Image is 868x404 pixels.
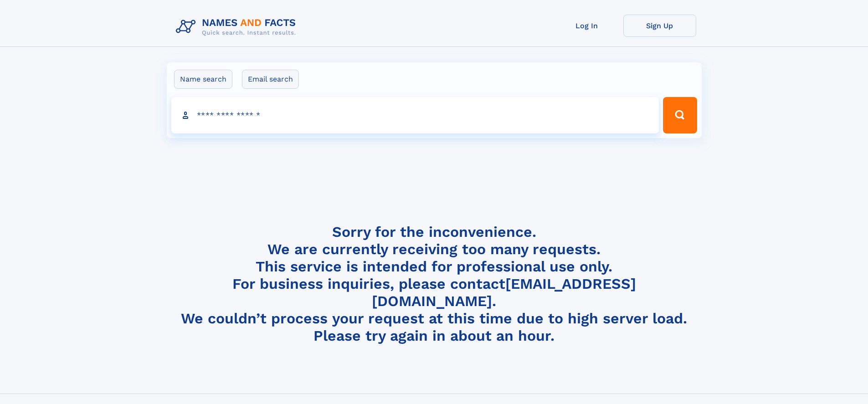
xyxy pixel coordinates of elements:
[663,97,697,133] button: Search Button
[550,15,623,37] a: Log In
[242,70,299,89] label: Email search
[171,97,659,133] input: search input
[623,15,696,37] a: Sign Up
[372,275,636,310] a: [EMAIL_ADDRESS][DOMAIN_NAME]
[174,70,232,89] label: Name search
[172,223,696,345] h4: Sorry for the inconvenience. We are currently receiving too many requests. This service is intend...
[172,15,303,39] img: Logo Names and Facts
